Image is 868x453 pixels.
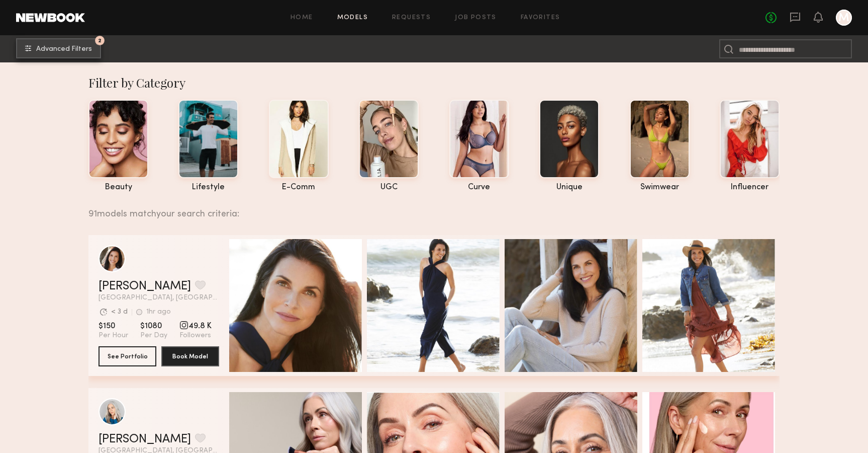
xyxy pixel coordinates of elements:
a: [PERSON_NAME] [99,280,191,292]
span: [GEOGRAPHIC_DATA], [GEOGRAPHIC_DATA] [99,294,219,301]
span: $1080 [140,321,167,331]
div: lifestyle [178,183,238,192]
a: [PERSON_NAME] [99,433,191,445]
div: beauty [88,183,148,192]
span: 2 [98,38,102,43]
a: Favorites [521,15,560,21]
div: e-comm [269,183,329,192]
a: M [836,10,852,26]
button: Book Model [161,346,219,366]
button: See Portfolio [99,346,156,366]
span: Per Hour [99,331,128,340]
button: 2Advanced Filters [16,38,101,58]
div: unique [539,183,599,192]
a: Requests [392,15,431,21]
span: Advanced Filters [36,46,92,53]
span: 49.8 K [179,321,212,331]
div: swimwear [630,183,690,192]
span: Per Day [140,331,167,340]
div: < 3 d [111,309,128,316]
a: Models [337,15,368,21]
div: 1hr ago [146,309,171,316]
div: curve [449,183,509,192]
div: UGC [359,183,419,192]
a: Home [291,15,313,21]
div: Filter by Category [88,74,780,91]
span: Followers [179,331,212,340]
span: $150 [99,321,128,331]
a: Job Posts [455,15,497,21]
div: influencer [720,183,780,192]
div: 91 models match your search criteria: [88,198,771,219]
